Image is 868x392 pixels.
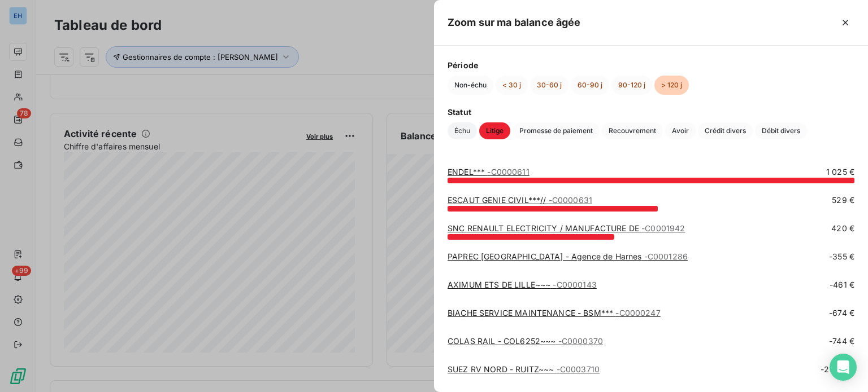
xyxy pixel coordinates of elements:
span: - C0001942 [641,223,685,233]
button: Non-échu [448,76,493,95]
span: 529 € [832,195,854,206]
a: PAPREC [GEOGRAPHIC_DATA] - Agence de Harnes [448,252,688,261]
span: Période [448,59,854,71]
div: Open Intercom Messenger [830,354,857,381]
button: 90-120 j [611,76,652,95]
button: Crédit divers [698,122,753,139]
button: > 120 j [654,76,689,95]
button: 60-90 j [571,76,609,95]
button: Avoir [665,122,696,139]
a: SNC RENAULT ELECTRICITY / MANUFACTURE DE [448,223,685,233]
span: -461 € [830,279,854,290]
button: Échu [448,122,477,139]
button: Promesse de paiement [513,122,600,139]
span: - C0001286 [644,252,688,261]
h5: Zoom sur ma balance âgée [448,15,581,30]
button: Débit divers [755,122,807,139]
span: - C0003710 [557,364,600,374]
a: BIACHE SERVICE MAINTENANCE - BSM*** [448,308,661,318]
button: < 30 j [496,76,528,95]
span: - C0000143 [553,280,596,289]
span: Statut [448,106,854,118]
span: - C0000370 [558,336,603,346]
span: - C0000247 [615,308,660,318]
button: Litige [479,122,510,139]
span: -674 € [829,307,854,319]
span: -2 226 € [821,364,854,375]
a: AXIMUM ETS DE LILLE~~~ [448,280,597,289]
a: ESCAUT GENIE CIVIL***// [448,195,592,205]
button: Recouvrement [602,122,663,139]
button: 30-60 j [530,76,568,95]
span: -355 € [829,251,854,262]
span: 1 025 € [826,166,854,178]
a: SUEZ RV NORD - RUITZ~~~ [448,364,600,374]
span: -744 € [829,336,854,347]
span: 420 € [831,223,854,234]
span: - C0000611 [487,167,529,177]
span: - C0000631 [549,195,592,205]
a: COLAS RAIL - COL6252~~~ [448,336,603,346]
